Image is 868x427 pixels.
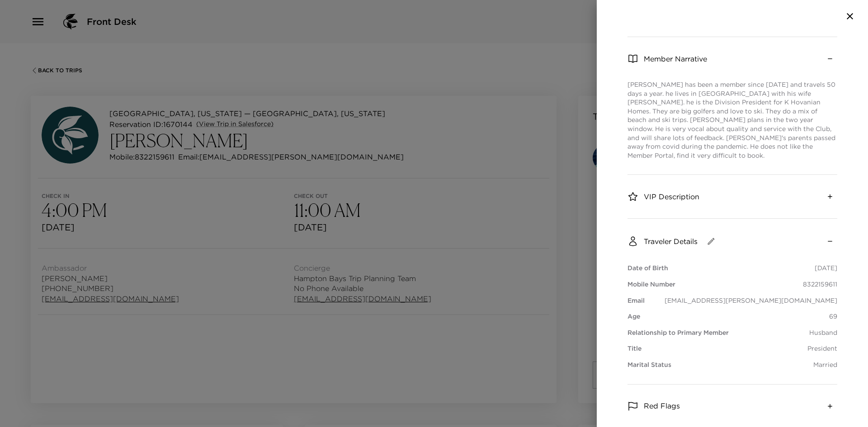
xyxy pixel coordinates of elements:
[803,280,837,289] p: 8322159611
[627,264,668,273] p: Date of Birth
[829,312,837,321] p: 69
[644,401,680,411] span: Red Flags
[823,189,837,204] button: expand
[809,328,837,338] p: Husband
[627,80,837,160] p: [PERSON_NAME] has been a member since [DATE] and travels 50 days a year. he lives in [GEOGRAPHIC_...
[627,280,675,289] p: Mobile Number
[813,361,837,370] p: Married
[627,344,642,353] p: Title
[823,52,837,66] button: collapse
[823,234,837,249] button: collapse
[627,328,729,338] p: Relationship to Primary Member
[644,236,698,246] span: Traveler Details
[644,54,707,64] span: Member Narrative
[627,296,645,305] p: Email
[815,264,837,273] p: [DATE]
[627,312,640,321] p: Age
[823,399,837,413] button: expand
[807,344,837,353] p: President
[665,296,837,305] p: [EMAIL_ADDRESS][PERSON_NAME][DOMAIN_NAME]
[644,192,699,202] span: VIP Description
[627,361,671,370] p: Marital Status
